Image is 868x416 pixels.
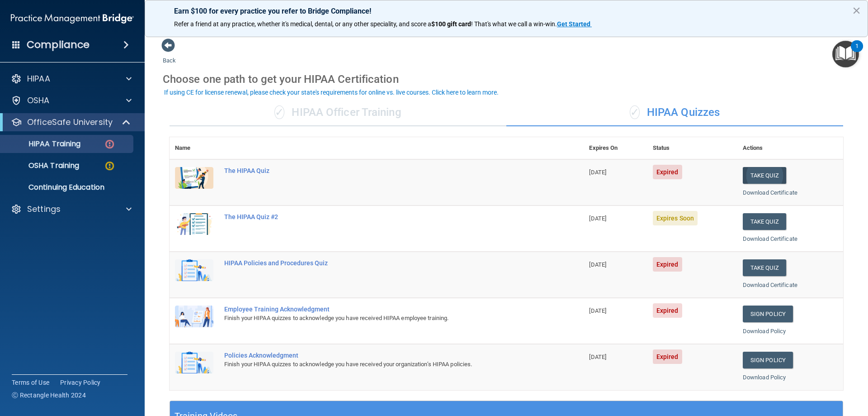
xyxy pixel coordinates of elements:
[589,354,606,360] span: [DATE]
[647,137,737,159] th: Status
[6,161,79,170] p: OSHA Training
[11,73,132,84] a: HIPAA
[224,167,538,174] div: The HIPAA Quiz
[224,306,538,313] div: Employee Training Acknowledgment
[743,374,786,381] a: Download Policy
[170,99,506,126] div: HIPAA Officer Training
[589,169,606,176] span: [DATE]
[743,282,797,288] a: Download Certificate
[163,46,176,64] a: Back
[506,99,843,126] div: HIPAA Quizzes
[274,105,284,119] span: ✓
[12,391,86,400] span: Ⓒ Rectangle Health 2024
[743,352,793,368] a: Sign Policy
[27,204,61,215] p: Settings
[743,235,797,242] a: Download Certificate
[11,204,132,215] a: Settings
[471,20,557,28] span: ! That's what we call a win-win.
[653,165,682,179] span: Expired
[6,139,80,148] p: HIPAA Training
[11,117,131,128] a: OfficeSafe University
[224,313,538,324] div: Finish your HIPAA quizzes to acknowledge you have received HIPAA employee training.
[557,20,590,28] strong: Get Started
[832,41,859,67] button: Open Resource Center, 1 new notification
[743,213,786,230] button: Take Quiz
[164,89,499,96] div: If using CE for license renewal, please check your state's requirements for online vs. live cours...
[27,95,50,106] p: OSHA
[170,137,219,159] th: Name
[584,137,647,159] th: Expires On
[653,211,698,225] span: Expires Soon
[589,215,606,222] span: [DATE]
[557,20,592,28] a: Get Started
[630,105,640,119] span: ✓
[653,257,682,272] span: Expired
[224,359,538,370] div: Finish your HIPAA quizzes to acknowledge you have received your organization’s HIPAA policies.
[60,378,101,387] a: Privacy Policy
[743,306,793,322] a: Sign Policy
[12,378,49,387] a: Terms of Use
[653,303,682,318] span: Expired
[224,259,538,267] div: HIPAA Policies and Procedures Quiz
[431,20,471,28] strong: $100 gift card
[27,73,50,84] p: HIPAA
[104,139,115,150] img: danger-circle.6113f641.png
[589,261,606,268] span: [DATE]
[6,183,129,192] p: Continuing Education
[855,46,859,58] div: 1
[163,88,500,97] button: If using CE for license renewal, please check your state's requirements for online vs. live cours...
[11,10,134,28] img: PMB logo
[174,7,839,15] p: Earn $100 for every practice you refer to Bridge Compliance!
[163,66,850,92] div: Choose one path to get your HIPAA Certification
[589,307,606,314] span: [DATE]
[11,95,132,106] a: OSHA
[224,352,538,359] div: Policies Acknowledgment
[104,160,115,172] img: warning-circle.0cc9ac19.png
[174,20,431,28] span: Refer a friend at any practice, whether it's medical, dental, or any other speciality, and score a
[743,328,786,335] a: Download Policy
[743,189,797,196] a: Download Certificate
[743,259,786,276] button: Take Quiz
[743,167,786,184] button: Take Quiz
[27,38,90,51] h4: Compliance
[224,213,538,220] div: The HIPAA Quiz #2
[737,137,843,159] th: Actions
[852,3,861,18] button: Close
[653,349,682,364] span: Expired
[27,117,113,128] p: OfficeSafe University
